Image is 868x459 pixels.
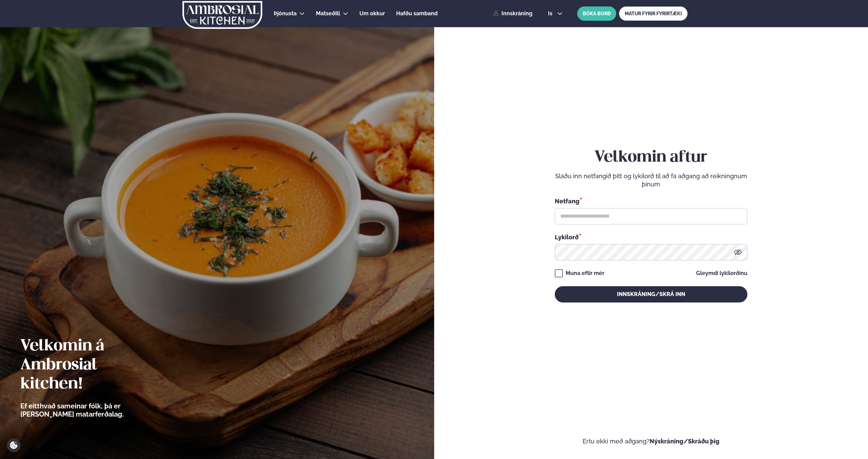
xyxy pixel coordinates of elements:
[555,286,747,302] button: Innskráning/Skrá inn
[316,10,340,18] a: Matseðill
[274,10,297,18] a: Þjónusta
[555,148,747,167] h2: Velkomin aftur
[359,10,385,17] span: Um okkur
[696,271,747,276] a: Gleymdi lykilorðinu
[577,6,616,21] button: BÓKA BORÐ
[455,437,848,445] p: Ertu ekki með aðgang?
[555,197,747,205] div: Netfang
[20,402,161,418] p: Ef eitthvað sameinar fólk, þá er [PERSON_NAME] matarferðalag.
[555,172,747,188] p: Sláðu inn netfangið þitt og lykilorð til að fá aðgang að reikningnum þínum
[182,1,263,29] img: logo
[359,10,385,18] a: Um okkur
[7,438,21,452] a: Cookie settings
[316,10,340,17] span: Matseðill
[650,438,720,445] a: Nýskráning/Skráðu þig
[548,11,554,16] span: is
[493,11,532,17] a: Innskráning
[274,10,297,17] span: Þjónusta
[20,337,161,394] h2: Velkomin á Ambrosial kitchen!
[555,233,747,241] div: Lykilorð
[619,6,688,21] a: MATUR FYRIR FYRIRTÆKI
[396,10,438,17] span: Hafðu samband
[543,11,568,16] button: is
[396,10,438,18] a: Hafðu samband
